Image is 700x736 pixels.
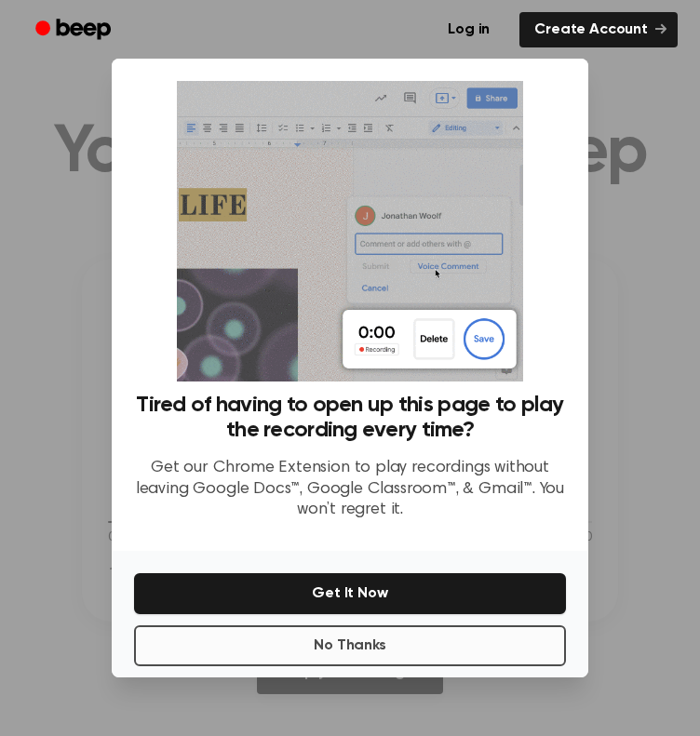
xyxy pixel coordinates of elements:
button: Get It Now [134,573,566,614]
h3: Tired of having to open up this page to play the recording every time? [134,393,566,443]
button: No Thanks [134,625,566,666]
img: Beep extension in action [177,81,522,381]
a: Beep [22,12,128,48]
a: Log in [429,8,508,51]
p: Get our Chrome Extension to play recordings without leaving Google Docs™, Google Classroom™, & Gm... [134,458,566,521]
a: Create Account [519,12,678,47]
